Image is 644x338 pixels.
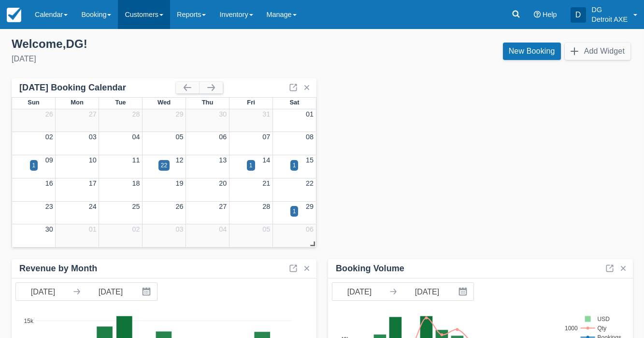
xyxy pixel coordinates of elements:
[332,283,386,300] input: Start Date
[45,179,53,187] a: 16
[175,110,183,118] a: 29
[293,207,296,216] div: 1
[219,110,227,118] a: 30
[157,99,171,106] span: Wed
[132,156,140,164] a: 11
[45,225,53,233] a: 30
[202,99,214,106] span: Thu
[45,133,53,141] a: 02
[71,99,84,106] span: Mon
[115,99,126,106] span: Tue
[249,161,253,170] div: 1
[219,133,227,141] a: 06
[132,133,140,141] a: 04
[262,110,270,118] a: 31
[89,156,97,164] a: 10
[289,99,299,106] span: Sat
[89,203,97,210] a: 24
[306,179,314,187] a: 22
[571,7,586,23] div: D
[306,110,314,118] a: 01
[454,283,473,300] button: Interact with the calendar and add the check-in date for your trip.
[219,225,227,233] a: 04
[262,156,270,164] a: 14
[161,161,167,170] div: 22
[306,203,314,210] a: 29
[7,8,21,22] img: checkfront-main-nav-mini-logo.png
[219,179,227,187] a: 20
[132,110,140,118] a: 28
[262,203,270,210] a: 28
[592,5,628,15] p: DG
[12,37,315,51] div: Welcome , DG !
[84,283,138,300] input: End Date
[175,133,183,141] a: 05
[503,43,561,60] a: New Booking
[12,53,315,65] div: [DATE]
[89,179,97,187] a: 17
[175,225,183,233] a: 03
[592,15,628,24] p: Detroit AXE
[19,263,97,274] div: Revenue by Month
[306,133,314,141] a: 08
[400,283,454,300] input: End Date
[306,156,314,164] a: 15
[28,99,39,106] span: Sun
[45,156,53,164] a: 09
[543,11,557,18] span: Help
[175,156,183,164] a: 12
[132,225,140,233] a: 02
[219,203,227,210] a: 27
[336,263,404,274] div: Booking Volume
[16,283,70,300] input: Start Date
[219,156,227,164] a: 13
[175,179,183,187] a: 19
[89,225,97,233] a: 01
[45,203,53,210] a: 23
[247,99,255,106] span: Fri
[565,43,630,60] button: Add Widget
[89,110,97,118] a: 27
[534,11,541,18] i: Help
[262,133,270,141] a: 07
[32,161,36,170] div: 1
[175,203,183,210] a: 26
[262,225,270,233] a: 05
[132,179,140,187] a: 18
[89,133,97,141] a: 03
[132,203,140,210] a: 25
[306,225,314,233] a: 06
[262,179,270,187] a: 21
[138,283,157,300] button: Interact with the calendar and add the check-in date for your trip.
[45,110,53,118] a: 26
[19,82,176,93] div: [DATE] Booking Calendar
[293,161,296,170] div: 1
